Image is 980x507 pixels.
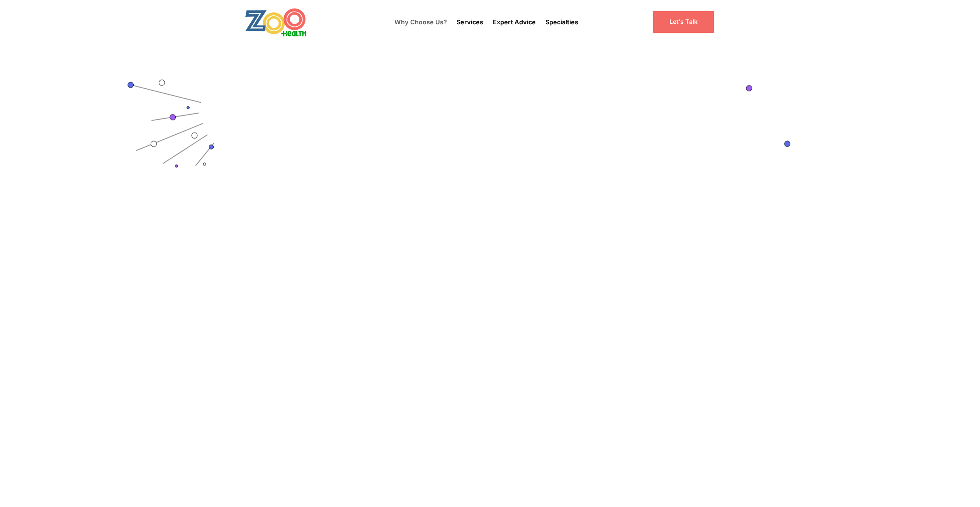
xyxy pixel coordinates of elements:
a: Specialties [545,18,578,26]
div: Expert Advice [493,6,536,38]
a: Let’s Talk [652,10,715,33]
div: Specialties [545,6,578,38]
a: Why Choose Us? [394,11,447,33]
p: Services [457,17,483,27]
a: Expert Advice [493,14,536,30]
a: home [245,8,328,37]
div: Services [457,6,483,38]
p: Expert Advice [493,17,536,27]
